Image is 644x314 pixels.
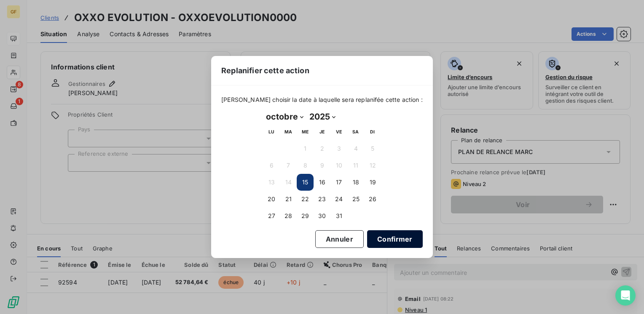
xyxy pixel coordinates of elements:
[297,123,314,140] th: mercredi
[263,157,280,174] button: 6
[314,140,330,157] button: 2
[314,123,330,140] th: jeudi
[347,140,364,157] button: 4
[263,123,280,140] th: lundi
[297,140,314,157] button: 1
[280,123,297,140] th: mardi
[280,157,297,174] button: 7
[314,157,330,174] button: 9
[364,123,381,140] th: dimanche
[364,174,381,191] button: 19
[615,285,636,306] div: Open Intercom Messenger
[280,174,297,191] button: 14
[221,65,309,76] span: Replanifier cette action
[263,174,280,191] button: 13
[263,191,280,208] button: 20
[347,157,364,174] button: 11
[280,208,297,224] button: 28
[280,191,297,208] button: 21
[297,174,314,191] button: 15
[347,123,364,140] th: samedi
[315,230,364,248] button: Annuler
[347,174,364,191] button: 18
[314,208,330,224] button: 30
[314,174,330,191] button: 16
[297,191,314,208] button: 22
[330,208,347,224] button: 31
[314,191,330,208] button: 23
[297,208,314,224] button: 29
[330,191,347,208] button: 24
[263,208,280,224] button: 27
[330,123,347,140] th: vendredi
[330,157,347,174] button: 10
[221,96,423,104] span: [PERSON_NAME] choisir la date à laquelle sera replanifée cette action :
[297,157,314,174] button: 8
[330,140,347,157] button: 3
[364,157,381,174] button: 12
[330,174,347,191] button: 17
[347,191,364,208] button: 25
[367,230,423,248] button: Confirmer
[364,140,381,157] button: 5
[364,191,381,208] button: 26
